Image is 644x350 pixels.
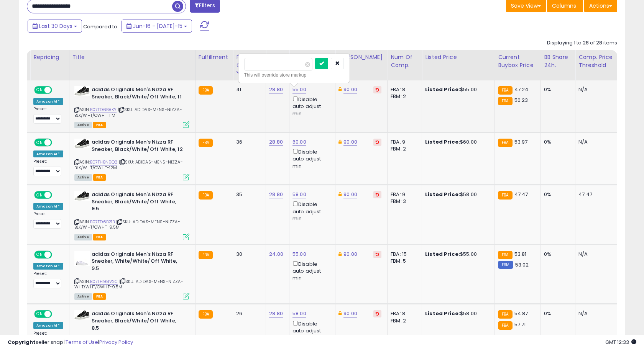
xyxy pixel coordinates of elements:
div: Repricing [33,53,66,61]
div: ASIN: [74,139,189,180]
div: seller snap | | [8,339,133,346]
span: OFF [51,87,63,93]
small: FBA [199,310,213,319]
div: Fulfillment [199,53,230,61]
span: FBA [93,234,106,240]
span: ON [35,139,44,146]
div: Preset: [33,211,63,229]
div: 0% [544,86,569,93]
div: Preset: [33,271,63,288]
b: Listed Price: [425,86,460,93]
span: 47.47 [514,191,528,198]
b: Listed Price: [425,310,460,317]
span: 50.23 [514,96,528,104]
img: 41DDt85Vf0L._SL40_.jpg [74,139,90,148]
small: FBA [199,86,213,95]
small: FBA [199,251,213,259]
div: ASIN: [74,191,189,239]
div: 26 [236,310,260,317]
b: adidas Originals Men's Nizza RF Sneaker, Black/White/Off White, 12 [92,139,185,155]
b: Listed Price: [425,250,460,258]
span: ON [35,192,44,198]
span: OFF [51,251,63,258]
div: Disable auto adjust min [292,147,329,170]
small: FBA [199,191,213,200]
a: 28.80 [269,310,283,317]
div: Amazon AI * [33,322,63,329]
span: FBA [93,122,106,128]
div: FBM: 2 [391,317,416,324]
span: OFF [51,192,63,198]
div: 47.47 [578,191,615,198]
div: $58.00 [425,191,489,198]
div: N/A [578,139,615,146]
div: N/A [578,251,615,258]
div: 0% [544,139,569,146]
div: This will override store markup [244,71,344,79]
a: 60.00 [292,138,306,146]
span: OFF [51,139,63,146]
div: Amazon AI * [33,98,63,105]
a: 28.80 [269,86,283,93]
div: 36 [236,139,260,146]
small: FBA [498,321,512,330]
div: Comp. Price Threshold [578,53,618,69]
a: 90.00 [343,191,357,198]
b: adidas Originals Men's Nizza RF Sneaker, White/White/Off White, 9.5 [92,251,185,274]
a: 24.00 [269,250,283,258]
div: $60.00 [425,139,489,146]
div: Current Buybox Price [498,53,537,69]
div: $55.00 [425,86,489,93]
span: FBA [93,174,106,181]
div: Listed Price [425,53,491,61]
button: Jun-16 - [DATE]-15 [122,20,192,33]
div: 0% [544,310,569,317]
a: 58.00 [292,191,306,198]
img: 41DDt85Vf0L._SL40_.jpg [74,310,90,320]
div: 35 [236,191,260,198]
small: FBA [498,97,512,105]
span: | SKU: ADIDAS-MENS-NIZZA-WHT/WHT/OWHT-9.5M [74,278,183,290]
span: All listings currently available for purchase on Amazon [74,174,92,181]
a: B07TD6B21B [90,219,115,225]
div: Displaying 1 to 28 of 28 items [547,39,617,47]
span: All listings currently available for purchase on Amazon [74,122,92,128]
a: B07TD6B8KY [90,106,117,113]
div: FBA: 15 [391,251,416,258]
div: FBM: 3 [391,198,416,205]
span: OFF [51,311,63,317]
small: FBA [498,251,512,259]
a: 90.00 [343,310,357,317]
img: 41DDt85Vf0L._SL40_.jpg [74,86,90,96]
div: 0% [544,251,569,258]
span: 53.81 [514,250,527,258]
span: Last 30 Days [39,22,72,30]
div: Disable auto adjust min [292,319,329,342]
small: FBM [498,261,513,269]
div: [PERSON_NAME] [338,53,384,61]
img: 41DDt85Vf0L._SL40_.jpg [74,191,90,201]
small: FBA [199,139,213,147]
div: Preset: [33,106,63,124]
span: ON [35,87,44,93]
a: 90.00 [343,86,357,93]
a: 55.00 [292,250,306,258]
img: 31w43BUy7FL._SL40_.jpg [74,251,90,266]
span: Jun-16 - [DATE]-15 [133,22,182,30]
div: Num of Comp. [391,53,419,69]
span: ON [35,251,44,258]
a: B07THBN9Q2 [90,159,118,165]
div: BB Share 24h. [544,53,572,69]
small: FBA [498,191,512,200]
small: FBA [498,86,512,95]
div: N/A [578,86,615,93]
a: 28.80 [269,138,283,146]
div: N/A [578,310,615,317]
a: 28.80 [269,191,283,198]
span: 47.24 [514,86,529,93]
div: FBM: 2 [391,146,416,152]
span: 53.97 [514,138,528,146]
b: adidas Originals Men's Nizza RF Sneaker, Black/White/Off White, 8.5 [92,310,185,334]
span: All listings currently available for purchase on Amazon [74,293,92,300]
b: Listed Price: [425,138,460,146]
